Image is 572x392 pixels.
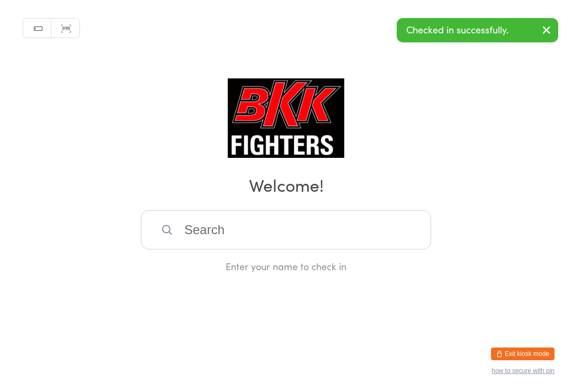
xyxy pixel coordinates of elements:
[397,18,558,42] div: Checked in successfully.
[491,367,555,375] button: how to secure with pin
[141,260,431,273] div: Enter your name to check in
[491,348,555,360] button: Exit kiosk mode
[228,78,345,158] img: BKK Fighters Colchester Ltd
[141,210,431,250] input: Search
[11,173,561,197] h2: Welcome!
